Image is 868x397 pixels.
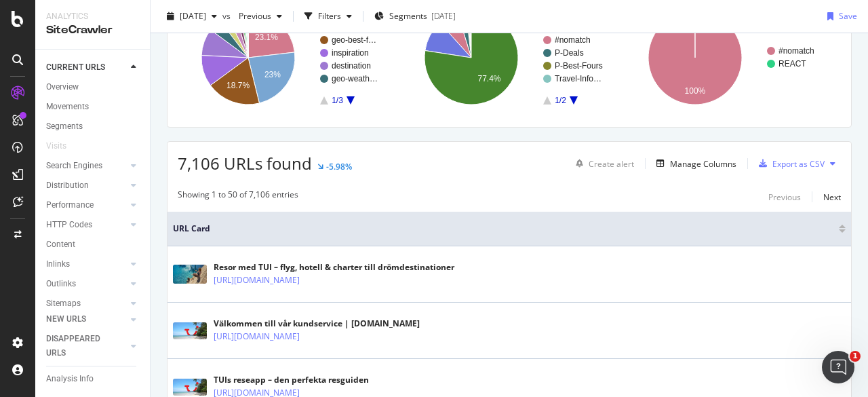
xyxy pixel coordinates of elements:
div: Create alert [589,158,634,170]
text: destination [332,61,371,71]
text: P-Deals [555,48,584,58]
button: Export as CSV [753,153,825,174]
button: Previous [233,5,288,27]
text: Travel-Info… [555,74,601,83]
a: DISAPPEARED URLS [46,332,127,360]
a: Overview [46,80,140,94]
button: Next [823,189,841,205]
button: Filters [299,5,357,27]
img: main image [173,322,207,339]
div: TUIs reseapp – den perfekta resguiden [214,374,369,386]
a: NEW URLS [46,312,127,326]
text: REACT [778,59,806,69]
text: 1/3 [332,96,343,105]
a: Performance [46,198,127,212]
img: main image [173,379,207,396]
div: Visits [46,139,66,153]
span: Segments [389,10,427,22]
button: [DATE] [161,5,222,27]
button: Save [822,5,857,27]
div: Analysis Info [46,372,94,386]
a: [URL][DOMAIN_NAME] [214,330,300,343]
div: Filters [318,10,341,22]
button: Create alert [570,153,634,174]
text: #nomatch [555,35,591,45]
a: Distribution [46,178,127,193]
span: Previous [233,10,271,22]
div: Export as CSV [772,158,825,170]
span: URL Card [173,223,835,235]
span: 1 [850,351,861,362]
a: Movements [46,100,140,114]
div: Next [823,191,841,203]
text: P-Best-Fours [555,61,603,71]
span: 7,106 URLs found [178,152,312,174]
div: HTTP Codes [46,218,92,232]
div: Inlinks [46,257,70,271]
div: CURRENT URLS [46,60,105,75]
iframe: Intercom live chat [822,351,854,383]
div: SiteCrawler [46,22,139,38]
a: Visits [46,139,80,153]
a: HTTP Codes [46,218,127,232]
a: Search Engines [46,159,127,173]
span: 2025 Sep. 1st [180,10,206,22]
text: 23% [264,70,281,79]
div: Search Engines [46,159,102,173]
a: CURRENT URLS [46,60,127,75]
a: Content [46,238,140,252]
div: Performance [46,198,94,212]
text: 23.1% [255,33,278,42]
button: Segments[DATE] [369,5,461,27]
a: Sitemaps [46,297,127,311]
div: Distribution [46,178,89,193]
div: Segments [46,119,83,134]
a: Analysis Info [46,372,140,386]
a: Outlinks [46,277,127,291]
div: Previous [768,191,801,203]
button: Manage Columns [651,155,736,172]
button: Previous [768,189,801,205]
text: 1/2 [555,96,566,105]
div: Content [46,238,75,252]
div: Sitemaps [46,297,81,311]
text: geo-best-f… [332,35,376,45]
div: Movements [46,100,89,114]
text: geo-weath… [332,74,378,83]
text: 100% [684,86,705,96]
div: Manage Columns [670,158,736,170]
div: Välkommen till vår kundservice | [DOMAIN_NAME] [214,318,420,330]
div: NEW URLS [46,312,86,326]
div: -5.98% [326,161,352,172]
div: Overview [46,80,79,94]
div: [DATE] [431,10,456,22]
span: vs [222,10,233,22]
text: 18.7% [226,81,250,90]
img: main image [173,265,207,284]
a: Inlinks [46,257,127,271]
div: DISAPPEARED URLS [46,332,115,360]
div: Save [839,10,857,22]
text: #nomatch [778,46,814,56]
a: [URL][DOMAIN_NAME] [214,273,300,287]
text: 77.4% [478,74,501,83]
div: Showing 1 to 50 of 7,106 entries [178,189,298,205]
text: inspiration [332,48,369,58]
div: Analytics [46,11,139,22]
div: Outlinks [46,277,76,291]
div: Resor med TUI – flyg, hotell & charter till drömdestinationer [214,261,454,273]
a: Segments [46,119,140,134]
